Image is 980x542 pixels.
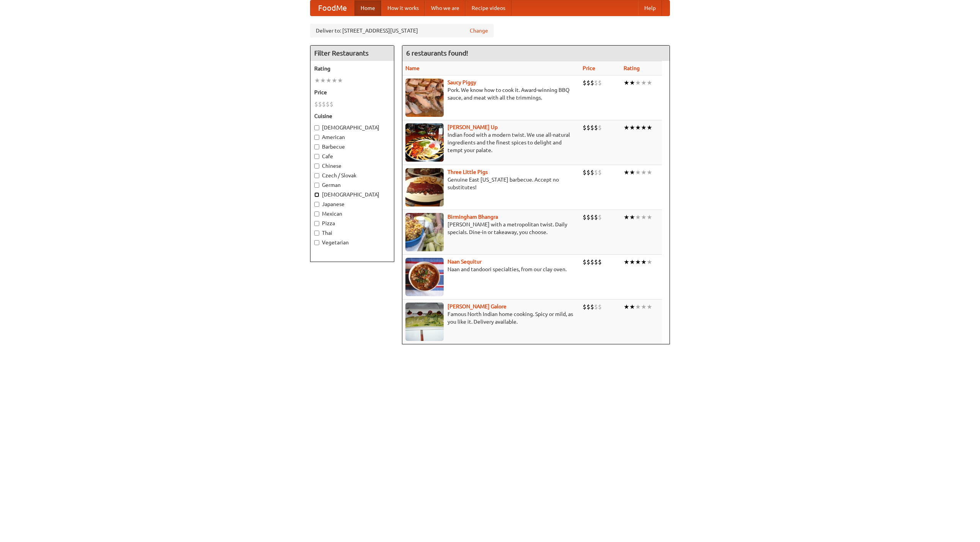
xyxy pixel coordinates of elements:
[314,144,319,149] input: Barbecue
[594,79,598,87] li: $
[635,258,641,266] li: ★
[624,123,629,132] li: ★
[314,229,390,237] label: Thai
[310,0,354,16] a: FoodMe
[641,258,647,266] li: ★
[583,213,586,221] li: $
[624,79,629,87] li: ★
[635,168,641,177] li: ★
[647,258,652,266] li: ★
[314,172,390,179] label: Czech / Slovak
[314,88,390,96] h5: Price
[590,258,594,266] li: $
[314,154,319,159] input: Cafe
[590,303,594,311] li: $
[314,211,319,216] input: Mexican
[314,100,318,108] li: $
[314,162,390,170] label: Chinese
[590,79,594,87] li: $
[314,173,319,178] input: Czech / Slovak
[594,213,598,221] li: $
[381,0,425,16] a: How it works
[332,76,337,85] li: ★
[583,258,586,266] li: $
[448,79,476,85] a: Saucy Piggy
[448,303,506,309] a: [PERSON_NAME] Galore
[405,176,577,191] p: Genuine East [US_STATE] barbecue. Accept no substitutes!
[590,168,594,177] li: $
[405,79,444,117] img: saucy.jpg
[405,131,577,154] p: Indian food with a modern twist. We use all-natural ingredients and the finest spices to delight ...
[314,219,390,227] label: Pizza
[624,65,640,71] a: Rating
[590,213,594,221] li: $
[598,79,602,87] li: $
[405,265,577,273] p: Naan and tandoori specialties, from our clay oven.
[318,100,322,108] li: $
[594,258,598,266] li: $
[314,135,319,140] input: American
[586,258,590,266] li: $
[583,168,586,177] li: $
[590,123,594,132] li: $
[586,79,590,87] li: $
[638,0,662,16] a: Help
[624,258,629,266] li: ★
[647,303,652,311] li: ★
[629,79,635,87] li: ★
[314,152,390,160] label: Cafe
[314,240,319,245] input: Vegetarian
[586,168,590,177] li: $
[314,125,319,130] input: [DEMOGRAPHIC_DATA]
[425,0,465,16] a: Who we are
[405,221,577,236] p: [PERSON_NAME] with a metropolitan twist. Daily specials. Dine-in or takeaway, you choose.
[314,200,390,208] label: Japanese
[647,123,652,132] li: ★
[583,123,586,132] li: $
[641,123,647,132] li: ★
[641,303,647,311] li: ★
[629,123,635,132] li: ★
[314,76,320,85] li: ★
[314,239,390,246] label: Vegetarian
[322,100,326,108] li: $
[314,210,390,218] label: Mexican
[629,303,635,311] li: ★
[314,191,390,198] label: [DEMOGRAPHIC_DATA]
[405,86,577,102] p: Pork. We know how to cook it. Award-winning BBQ sauce, and meat with all the trimmings.
[405,65,420,71] a: Name
[594,303,598,311] li: $
[448,214,498,220] a: Birmingham Bhangra
[314,221,319,226] input: Pizza
[635,123,641,132] li: ★
[586,213,590,221] li: $
[405,258,444,296] img: naansequitur.jpg
[629,213,635,221] li: ★
[624,213,629,221] li: ★
[594,168,598,177] li: $
[641,168,647,177] li: ★
[326,76,332,85] li: ★
[598,123,602,132] li: $
[629,258,635,266] li: ★
[310,24,494,38] div: Deliver to: [STREET_ADDRESS][US_STATE]
[405,123,444,162] img: curryup.jpg
[314,183,319,188] input: German
[354,0,381,16] a: Home
[326,100,330,108] li: $
[405,213,444,251] img: bhangra.jpg
[635,213,641,221] li: ★
[465,0,511,16] a: Recipe videos
[624,168,629,177] li: ★
[310,46,394,61] h4: Filter Restaurants
[641,213,647,221] li: ★
[448,259,482,265] a: Naan Sequitur
[635,79,641,87] li: ★
[586,303,590,311] li: $
[586,123,590,132] li: $
[314,112,390,120] h5: Cuisine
